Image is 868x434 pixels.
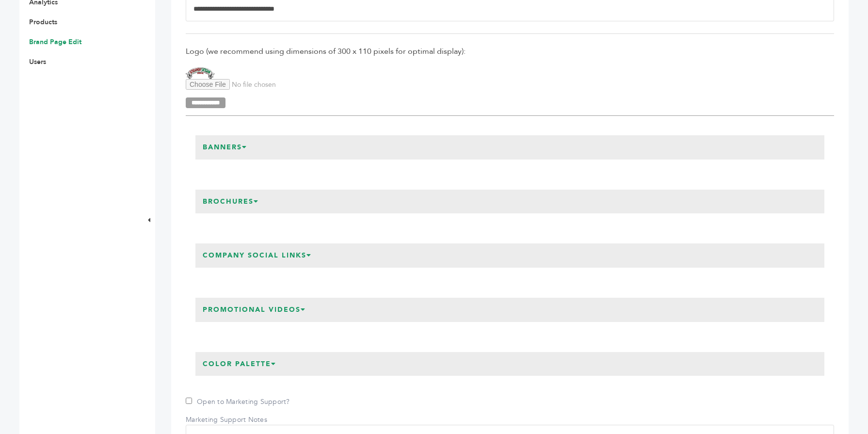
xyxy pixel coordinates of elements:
[195,243,319,268] h3: Company Social Links
[195,190,266,214] h3: Brochures
[195,298,313,322] h3: Promotional Videos
[186,397,290,407] label: Open to Marketing Support?
[195,352,284,376] h3: Color Palette
[29,37,81,47] a: Brand Page Edit
[186,46,834,57] span: Logo (we recommend using dimensions of 300 x 110 pixels for optimal display):
[29,17,57,27] a: Products
[195,135,255,160] h3: Banners
[29,57,46,66] a: Users
[186,67,215,79] img: Screamin' Sicilian
[186,398,192,404] input: Open to Marketing Support?
[186,415,267,425] label: Marketing Support Notes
